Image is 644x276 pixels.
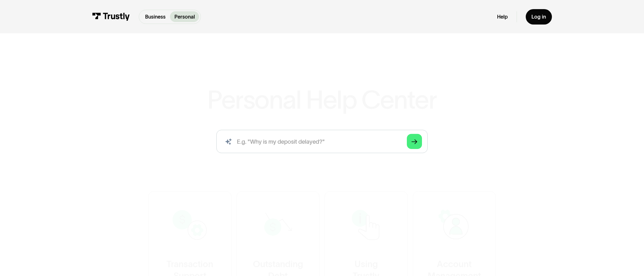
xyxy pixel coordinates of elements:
p: Business [145,13,166,20]
a: Log in [526,9,552,25]
img: Trustly Logo [92,13,130,20]
a: Business [141,11,170,22]
a: Help [497,14,508,20]
form: Search [216,130,428,153]
div: Log in [531,14,546,20]
p: Personal [174,13,195,20]
a: Personal [170,11,199,22]
input: search [216,130,428,153]
h1: Personal Help Center [207,87,436,113]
